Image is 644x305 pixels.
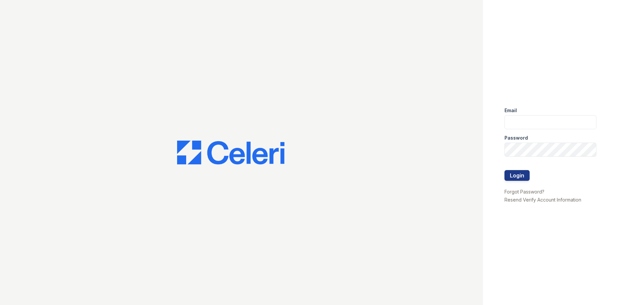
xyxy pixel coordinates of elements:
[504,107,517,114] label: Email
[504,197,581,203] a: Resend Verify Account Information
[504,135,528,141] label: Password
[504,170,530,181] button: Login
[504,189,544,195] a: Forgot Password?
[177,141,284,165] img: CE_Logo_Blue-a8612792a0a2168367f1c8372b55b34899dd931a85d93a1a3d3e32e68fde9ad4.png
